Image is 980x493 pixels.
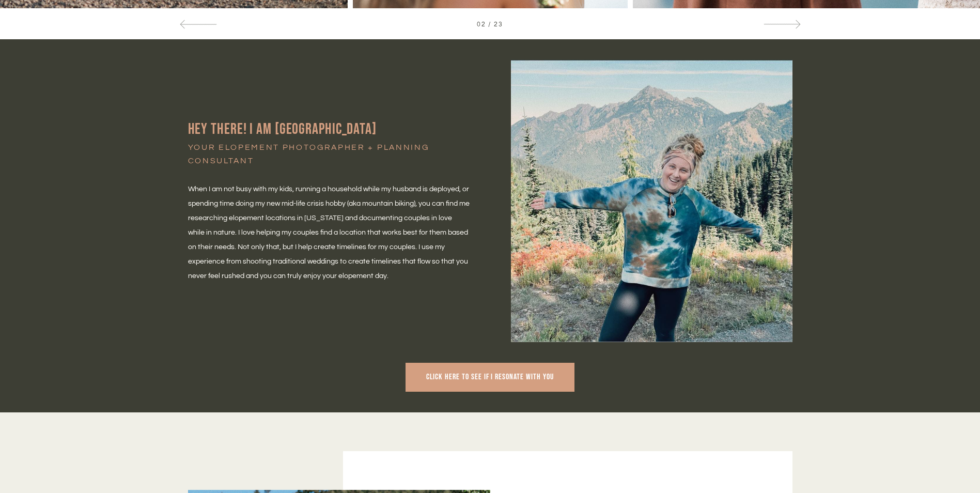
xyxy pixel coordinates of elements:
span: 23 [494,21,503,28]
a: Click here to see if I resonate with you [406,363,574,392]
h2: HEY THERE! i AM [GEOGRAPHIC_DATA] [188,119,470,141]
img: Tori Shults, the owner and photographer at Pine + Vow [511,60,792,342]
h4: Your elopement Photographer + planning consultant [188,141,470,168]
span: Click here to see if I resonate with you [426,372,554,382]
span: / [488,21,492,28]
span: When I am not busy with my kids, running a household while my husband is deployed, or spending ti... [188,186,471,280]
span: 02 [477,21,486,28]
